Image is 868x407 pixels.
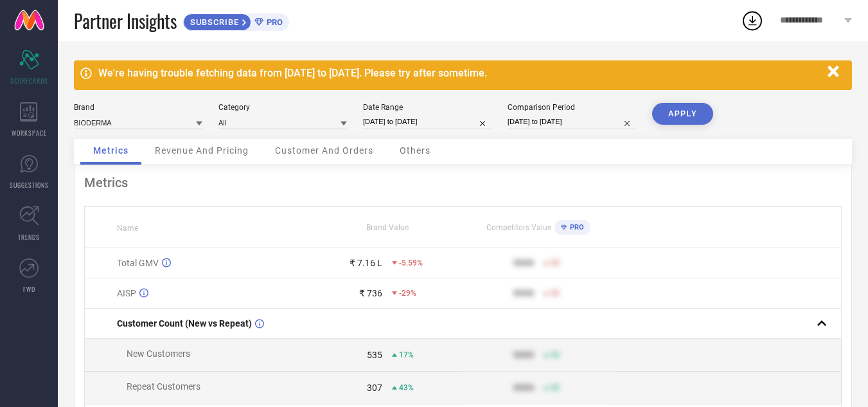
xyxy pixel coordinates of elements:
[652,103,713,125] button: APPLY
[127,348,190,359] span: New Customers
[486,223,551,232] span: Competitors Value
[93,145,128,156] span: Metrics
[275,145,373,156] span: Customer And Orders
[263,17,283,27] span: PRO
[508,103,636,112] div: Comparison Period
[551,289,560,298] span: 50
[350,258,382,268] div: ₹ 7.16 L
[513,350,534,360] div: 9999
[363,115,492,129] input: Select date range
[18,232,40,242] span: TRENDS
[218,103,347,112] div: Category
[155,145,249,156] span: Revenue And Pricing
[367,350,382,360] div: 535
[74,103,202,112] div: Brand
[399,350,414,359] span: 17%
[98,67,821,79] div: We're having trouble fetching data from [DATE] to [DATE]. Please try after sometime.
[513,383,534,393] div: 9999
[23,284,35,294] span: FWD
[117,318,252,329] span: Customer Count (New vs Repeat)
[127,381,200,392] span: Repeat Customers
[508,115,636,129] input: Select comparison period
[363,103,492,112] div: Date Range
[400,145,430,156] span: Others
[117,288,136,298] span: AISP
[10,76,48,86] span: SCORECARDS
[399,258,423,267] span: -5.59%
[551,383,560,392] span: 50
[117,258,159,268] span: Total GMV
[183,10,289,31] a: SUBSCRIBEPRO
[551,258,560,267] span: 50
[359,288,382,298] div: ₹ 736
[74,8,177,34] span: Partner Insights
[399,383,414,392] span: 43%
[184,17,242,27] span: SUBSCRIBE
[513,258,534,268] div: 9999
[12,128,47,138] span: WORKSPACE
[513,288,534,298] div: 9999
[84,175,842,190] div: Metrics
[567,223,584,231] span: PRO
[367,383,382,393] div: 307
[741,9,764,32] div: Open download list
[551,350,560,359] span: 50
[117,224,138,233] span: Name
[366,223,409,232] span: Brand Value
[399,289,416,298] span: -29%
[10,180,49,190] span: SUGGESTIONS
